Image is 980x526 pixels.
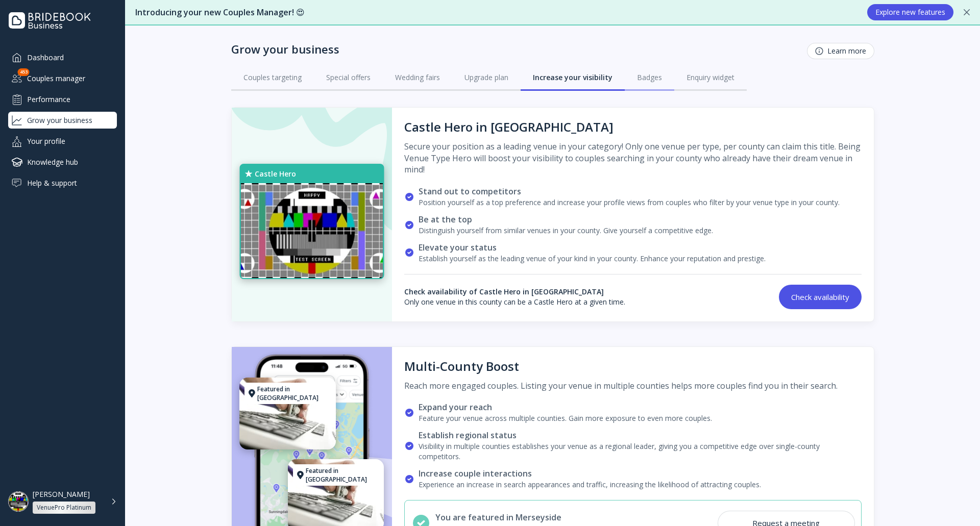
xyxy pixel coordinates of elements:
[464,72,508,83] div: Upgrade plan
[419,441,862,462] div: Visibility in multiple counties establishes your venue as a regional leader, giving you a competi...
[8,154,117,170] a: Knowledge hub
[419,214,713,226] div: Be at the top
[8,70,117,87] a: Couples manager453
[687,72,734,83] div: Enquiry widget
[419,468,761,480] div: Increase couple interactions
[791,293,849,301] div: Check availability
[419,402,712,413] div: Expand your reach
[875,8,945,16] div: Explore new features
[314,64,383,91] a: Special offers
[33,490,90,499] div: [PERSON_NAME]
[239,378,336,450] img: dpr=1,fit=cover,g=face,w=200,h=150
[8,70,117,87] div: Couples manager
[240,183,383,278] img: dpr=1,fit=cover,g=face,w=300,h=200
[637,72,662,83] div: Badges
[8,133,117,149] a: Your profile
[435,511,674,523] div: You are featured in Merseyside
[8,491,29,512] img: dpr=1,fit=cover,g=face,w=48,h=48
[419,480,761,490] div: Experience an increase in search appearances and traffic, increasing the likelihood of attracting...
[8,91,117,108] a: Performance
[419,186,840,197] div: Stand out to competitors
[452,64,521,91] a: Upgrade plan
[8,112,117,129] a: Grow your business
[419,242,766,254] div: Elevate your status
[867,4,953,20] button: Explore new features
[326,72,371,83] div: Special offers
[404,359,519,374] h4: Multi-County Boost
[404,359,862,392] div: Reach more engaged couples. Listing your venue in multiple counties helps more couples find you i...
[404,287,771,307] div: Only one venue in this county can be a Castle Hero at a given time.
[419,197,840,208] div: Position yourself as a top preference and increase your profile views from couples who filter by ...
[807,43,874,59] button: Learn more
[533,72,612,83] div: Increase your visibility
[521,64,625,91] a: Increase your visibility
[231,42,339,56] div: Grow your business
[419,226,713,236] div: Distinguish yourself from similar venues in your county. Give yourself a competitive edge.
[404,120,862,176] div: Secure your position as a leading venue in your category! Only one venue per type, per county can...
[815,47,866,55] div: Learn more
[37,504,91,512] div: VenuePro Platinum
[8,174,117,191] a: Help & support
[8,49,117,66] a: Dashboard
[404,120,614,135] h4: Castle Hero in [GEOGRAPHIC_DATA]
[240,165,383,183] div: Castle Hero
[231,64,314,91] a: Couples targeting
[383,64,452,91] a: Wedding fairs
[243,72,302,83] div: Couples targeting
[419,430,862,441] div: Establish regional status
[18,68,30,76] div: 453
[135,7,857,18] div: Introducing your new Couples Manager! 😍
[674,64,747,91] a: Enquiry widget
[419,254,766,264] div: Establish yourself as the leading venue of your kind in your county. Enhance your reputation and ...
[395,72,440,83] div: Wedding fairs
[625,64,674,91] a: Badges
[244,383,326,404] div: Featured in [GEOGRAPHIC_DATA]
[929,477,980,526] iframe: Chat Widget
[293,464,375,486] div: Featured in [GEOGRAPHIC_DATA]
[419,413,712,423] div: Feature your venue across multiple counties. Gain more exposure to even more couples.
[779,285,862,309] button: Check availability
[404,287,771,297] div: Check availability of Castle Hero in [GEOGRAPHIC_DATA]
